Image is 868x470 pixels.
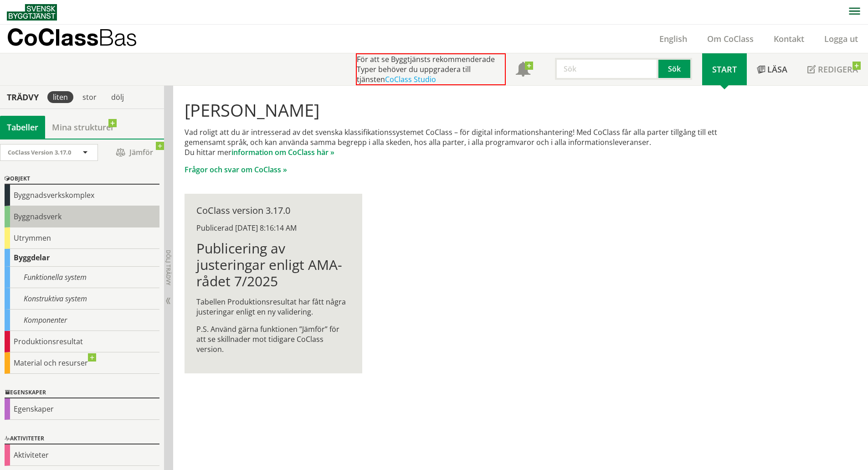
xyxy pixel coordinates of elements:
[797,53,868,85] a: Redigera
[5,310,159,331] div: Komponenter
[5,249,159,267] div: Byggdelar
[5,352,159,374] div: Material och resurser
[8,148,71,156] span: CoClass Version 3.17.0
[516,63,530,77] span: Notifikationer
[818,64,858,75] span: Redigera
[196,324,350,354] p: P.S. Använd gärna funktionen ”Jämför” för att se skillnader mot tidigare CoClass version.
[185,165,287,175] a: Frågor och svar om CoClass »
[106,91,129,103] div: dölj
[185,127,745,157] p: Vad roligt att du är intresserad av det svenska klassifikationssystemet CoClass – för digital inf...
[196,206,350,216] div: CoClass version 3.17.0
[185,100,745,120] h1: [PERSON_NAME]
[7,32,137,42] p: CoClass
[356,53,506,85] div: För att se Byggtjänsts rekommenderade Typer behöver du uppgradera till tjänsten
[5,267,159,288] div: Funktionella system
[5,227,159,249] div: Utrymmen
[2,92,44,102] div: Trädvy
[5,185,159,206] div: Byggnadsverkskomplex
[767,64,787,75] span: Läsa
[5,398,159,420] div: Egenskaper
[196,223,350,233] div: Publicerad [DATE] 8:16:14 AM
[196,240,350,289] h1: Publicering av justeringar enligt AMA-rådet 7/2025
[712,64,737,75] span: Start
[107,145,162,160] span: Jämför
[5,387,159,398] div: Egenskaper
[45,116,121,139] a: Mina strukturer
[5,434,159,444] div: Aktiviteter
[5,206,159,227] div: Byggnadsverk
[7,4,57,21] img: Svensk Byggtjänst
[77,91,102,103] div: stor
[814,33,868,44] a: Logga ut
[5,174,159,185] div: Objekt
[231,147,334,157] a: information om CoClass här »
[196,297,350,317] p: Tabellen Produktionsresultat har fått några justeringar enligt en ny validering.
[5,444,159,466] div: Aktiviteter
[385,74,436,84] a: CoClass Studio
[764,33,814,44] a: Kontakt
[5,288,159,310] div: Konstruktiva system
[697,33,764,44] a: Om CoClass
[747,53,797,85] a: Läsa
[649,33,697,44] a: English
[98,24,137,51] span: Bas
[7,25,157,53] a: CoClassBas
[658,58,692,80] button: Sök
[5,331,159,352] div: Produktionsresultat
[555,58,658,80] input: Sök
[702,53,747,85] a: Start
[164,250,172,285] span: Dölj trädvy
[47,91,73,103] div: liten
